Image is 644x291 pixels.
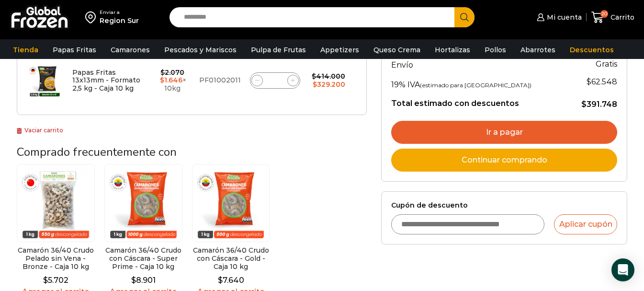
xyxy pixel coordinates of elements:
a: Abarrotes [516,41,560,59]
span: $ [131,276,136,285]
bdi: 8.901 [131,276,156,285]
strong: Gratis [596,59,617,69]
span: $ [160,76,164,84]
th: 19% IVA [391,72,566,92]
h2: Camarón 36/40 Crudo con Cáscara - Gold - Caja 10 kg [192,246,270,270]
bdi: 2.070 [160,68,184,77]
a: Camarones [106,41,155,59]
th: Total estimado con descuentos [391,92,566,110]
a: Pescados y Mariscos [159,41,241,59]
td: PF01002011 [194,56,246,105]
span: $ [312,72,316,81]
a: Ir a pagar [391,121,617,144]
a: Descuentos [565,41,619,59]
a: Vaciar carrito [17,127,63,134]
a: Papas Fritas [48,41,101,59]
bdi: 7.640 [218,276,244,285]
span: 20 [600,10,608,18]
bdi: 414.000 [312,72,345,81]
span: 62.548 [587,77,617,86]
span: Mi cuenta [544,12,582,22]
span: $ [313,80,317,89]
button: Search button [454,7,475,27]
a: Queso Crema [369,41,425,59]
label: Cupón de descuento [391,201,617,210]
bdi: 329.200 [313,80,345,89]
span: $ [218,276,223,285]
span: $ [160,68,165,77]
bdi: 391.748 [581,100,617,109]
span: Comprado frecuentemente con [17,144,177,160]
td: × 10kg [151,56,194,105]
span: $ [581,100,587,109]
img: address-field-icon.svg [85,9,100,25]
span: Carrito [608,12,634,22]
span: $ [587,77,591,86]
a: Pulpa de Frutas [246,41,311,59]
div: Enviar a [100,9,139,16]
button: Aplicar cupón [554,214,617,234]
small: (estimado para [GEOGRAPHIC_DATA]) [420,81,531,89]
a: Papas Fritas 13x13mm - Formato 2,5 kg - Caja 10 kg [72,68,140,93]
div: Open Intercom Messenger [611,258,634,281]
a: Appetizers [316,41,364,59]
a: Pollos [480,41,511,59]
th: Envío [391,56,566,72]
a: Tienda [8,41,43,59]
bdi: 5.702 [43,276,68,285]
input: Product quantity [269,74,282,87]
bdi: 1.646 [160,76,182,84]
a: Continuar comprando [391,149,617,172]
h2: Camarón 36/40 Crudo Pelado sin Vena - Bronze - Caja 10 kg [17,246,95,270]
h2: Camarón 36/40 Crudo con Cáscara - Super Prime - Caja 10 kg [104,246,182,270]
a: Hortalizas [430,41,475,59]
a: Mi cuenta [534,8,581,27]
a: 20 Carrito [591,6,634,29]
span: $ [43,276,48,285]
div: Region Sur [100,16,139,25]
